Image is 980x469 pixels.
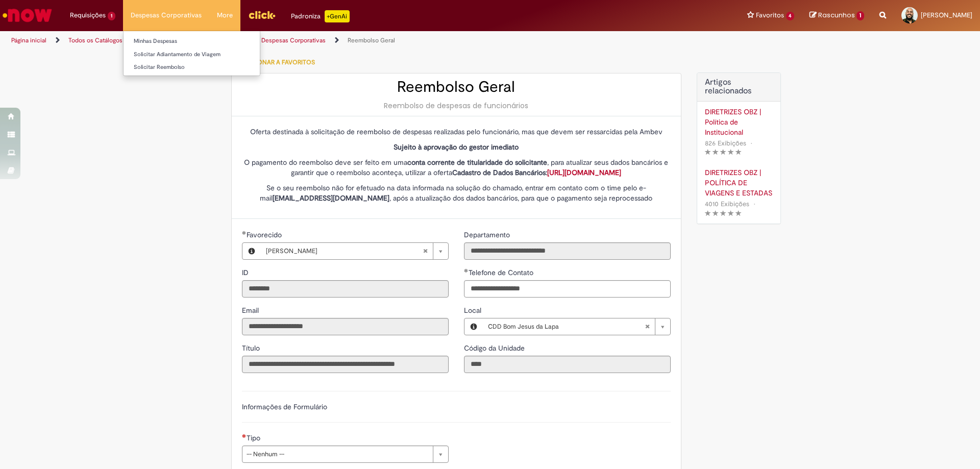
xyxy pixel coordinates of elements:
[124,62,260,73] a: Solicitar Reembolso
[464,230,512,240] label: Somente leitura - Departamento
[242,280,449,298] input: ID
[464,318,483,335] button: Local, Visualizar este registro CDD Bom Jesus da Lapa
[247,433,262,442] span: Tipo
[242,101,671,111] div: Reembolso de despesas de funcionários
[242,243,261,259] button: Favorecido, Visualizar este registro Ramon Menezes Fernandes
[11,36,46,44] a: Página inicial
[756,10,784,20] span: Favoritos
[464,268,469,273] span: Obrigatório Preenchido
[266,243,423,259] span: [PERSON_NAME]
[123,31,260,76] ul: Despesas Corporativas
[705,167,773,198] a: DIRETRIZES OBZ | POLÍTICA DE VIAGENS E ESTADAS
[242,183,671,203] p: Se o seu reembolso não for efetuado na data informada na solução do chamado, entrar em contato co...
[261,243,448,259] a: [PERSON_NAME]Limpar campo Favorecido
[242,343,262,353] label: Somente leitura - Título
[108,12,115,20] span: 1
[231,52,321,73] button: Adicionar a Favoritos
[464,306,483,315] span: Local
[241,58,315,66] span: Adicionar a Favoritos
[242,343,262,353] span: Somente leitura - Título
[547,168,621,177] a: [URL][DOMAIN_NAME]
[464,356,671,373] input: Código da Unidade
[452,168,621,177] strong: Cadastro de Dados Bancários:
[464,242,671,260] input: Departamento
[247,230,284,239] span: Necessários - Favorecido
[418,243,433,259] abbr: Limpar campo Favorecido
[705,139,746,147] span: 826 Exibições
[242,402,327,411] label: Informações de Formulário
[921,11,972,19] span: [PERSON_NAME]
[464,280,671,298] input: Telefone de Contato
[464,230,512,239] span: Somente leitura - Departamento
[818,10,855,20] span: Rascunhos
[124,49,260,60] a: Solicitar Adiantamento de Viagem
[464,343,527,353] label: Somente leitura - Código da Unidade
[124,36,260,47] a: Minhas Despesas
[242,434,247,438] span: Necessários
[8,31,646,50] ul: Trilhas de página
[640,318,655,335] abbr: Limpar campo Local
[751,197,757,211] span: •
[131,10,202,20] span: Despesas Corporativas
[483,318,670,335] a: CDD Bom Jesus da LapaLimpar campo Local
[242,231,247,235] span: Obrigatório Preenchido
[248,7,276,22] img: click_logo_yellow_360x200.png
[242,305,261,315] label: Somente leitura - Email
[242,127,671,137] p: Oferta destinada à solicitação de reembolso de despesas realizadas pelo funcionário, mas que deve...
[247,446,428,462] span: -- Nenhum --
[856,11,864,20] span: 1
[242,268,251,277] span: Somente leitura - ID
[68,36,122,44] a: Todos os Catálogos
[242,267,251,278] label: Somente leitura - ID
[748,136,754,150] span: •
[469,268,535,277] span: Telefone de Contato
[70,10,106,20] span: Requisições
[217,10,233,20] span: More
[273,193,389,203] strong: [EMAIL_ADDRESS][DOMAIN_NAME]
[242,79,671,95] h2: Reembolso Geral
[705,78,773,96] h3: Artigos relacionados
[261,36,326,44] a: Despesas Corporativas
[242,157,671,178] p: O pagamento do reembolso deve ser feito em uma , para atualizar seus dados bancários e garantir q...
[394,142,519,152] strong: Sujeito à aprovação do gestor imediato
[1,5,54,26] img: ServiceNow
[291,10,350,22] div: Padroniza
[242,318,449,335] input: Email
[810,11,864,20] a: Rascunhos
[348,36,395,44] a: Reembolso Geral
[488,318,645,335] span: CDD Bom Jesus da Lapa
[242,306,261,315] span: Somente leitura - Email
[705,200,749,208] span: 4010 Exibições
[242,356,449,373] input: Título
[705,107,773,137] a: DIRETRIZES OBZ | Política de Institucional
[786,12,795,20] span: 4
[407,158,547,167] strong: conta corrente de titularidade do solicitante
[464,343,527,353] span: Somente leitura - Código da Unidade
[325,10,350,22] p: +GenAi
